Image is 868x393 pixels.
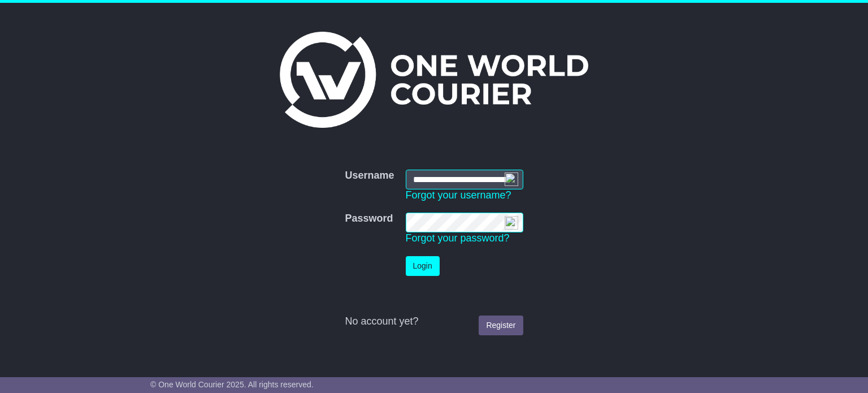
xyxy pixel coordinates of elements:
img: npw-badge-icon-locked.svg [505,216,518,230]
a: Register [479,316,523,335]
div: No account yet? [345,316,523,328]
img: npw-badge-icon-locked.svg [505,172,518,186]
img: One World [280,32,588,128]
span: © One World Courier 2025. All rights reserved. [150,380,314,389]
label: Password [345,213,393,225]
a: Forgot your password? [406,232,510,244]
label: Username [345,170,394,182]
a: Forgot your username? [406,189,511,201]
button: Login [406,256,440,276]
